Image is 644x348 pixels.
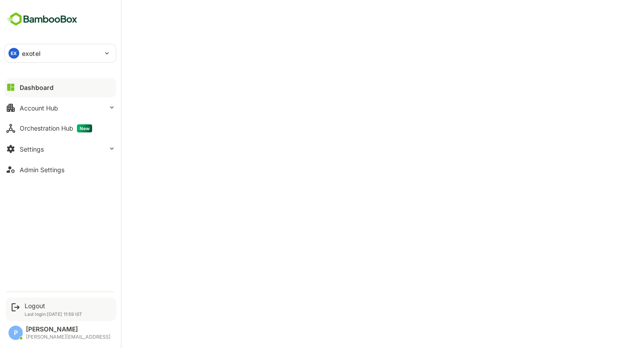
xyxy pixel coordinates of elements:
div: EXexotel [5,44,116,62]
div: Admin Settings [20,166,64,174]
div: Logout [25,302,82,310]
div: Orchestration Hub [20,124,92,132]
div: [PERSON_NAME][EMAIL_ADDRESS] [26,334,110,340]
span: New [77,124,92,132]
div: EX [8,48,19,59]
button: Settings [4,140,116,158]
div: Dashboard [20,84,54,91]
button: Account Hub [4,99,116,117]
div: P [8,326,23,340]
p: exotel [22,49,41,58]
div: [PERSON_NAME] [26,326,110,333]
p: Last login: [DATE] 11:59 IST [25,311,82,317]
button: Dashboard [4,78,116,96]
button: Admin Settings [4,161,116,178]
button: Orchestration HubNew [4,119,116,137]
div: Settings [20,145,44,153]
div: Account Hub [20,104,58,112]
img: BambooboxFullLogoMark.5f36c76dfaba33ec1ec1367b70bb1252.svg [4,11,80,28]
